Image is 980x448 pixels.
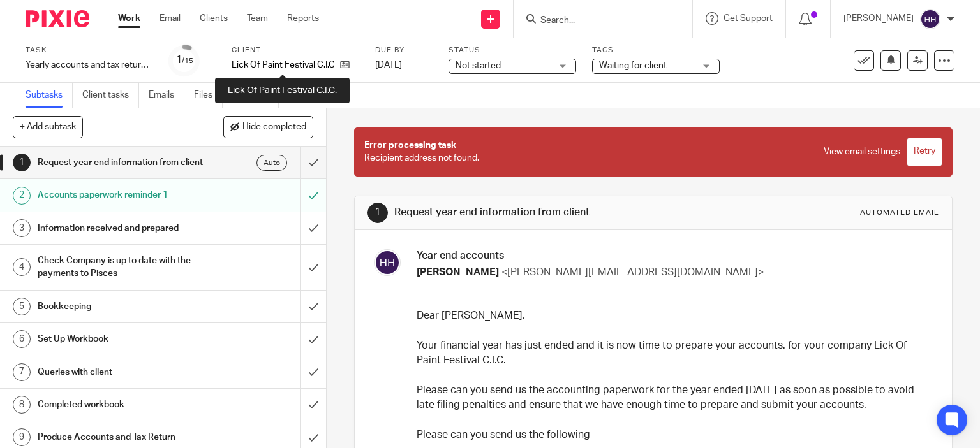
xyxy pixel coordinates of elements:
[417,338,930,368] p: Your financial year has just ended and it is now time to prepare your accounts. for your company ...
[26,10,89,27] img: Pixie
[232,59,334,71] p: Lick Of Paint Festival C.I.C.
[118,12,140,25] a: Work
[599,61,667,70] span: Waiting for client
[160,12,181,25] a: Email
[149,83,184,108] a: Emails
[38,395,204,414] h1: Completed workbook
[26,59,153,71] div: Yearly accounts and tax return - Automatic - December 2023
[38,363,204,382] h1: Queries with client
[13,187,31,205] div: 2
[417,383,930,413] p: Please can you send us the accounting paperwork for the year ended [DATE] as soon as possible to ...
[26,59,153,71] div: Yearly accounts and tax return - Automatic - [DATE]
[364,141,456,150] span: Error processing task
[13,116,83,138] button: + Add subtask
[194,83,223,108] a: Files
[288,83,338,108] a: Audit logs
[232,83,279,108] a: Notes (0)
[182,57,193,64] small: /15
[364,139,812,165] p: Recipient address not found.
[724,14,773,23] span: Get Support
[417,428,930,442] p: Please can you send us the following
[38,219,204,238] h1: Information received and prepared
[232,45,359,55] label: Client
[13,428,31,446] div: 9
[176,53,193,68] div: 1
[223,116,313,138] button: Hide completed
[394,206,680,219] h1: Request year end information from client
[247,12,268,25] a: Team
[38,329,204,349] h1: Set Up Workbook
[38,428,204,447] h1: Produce Accounts and Tax Return
[38,153,204,172] h1: Request year end information from client
[375,45,433,55] label: Due by
[38,297,204,316] h1: Bookkeeping
[374,249,401,276] img: svg%3E
[860,208,939,218] div: Automated email
[843,12,914,25] p: [PERSON_NAME]
[13,363,31,381] div: 7
[242,122,306,133] span: Hide completed
[82,83,139,108] a: Client tasks
[13,396,31,414] div: 8
[367,203,388,223] div: 1
[417,267,499,277] span: [PERSON_NAME]
[38,185,204,205] h1: Accounts paperwork reminder 1
[13,154,31,171] div: 1
[449,45,576,55] label: Status
[375,61,402,69] span: [DATE]
[592,45,720,55] label: Tags
[26,45,153,55] label: Task
[417,308,930,323] p: Dear [PERSON_NAME],
[907,138,942,166] input: Retry
[456,61,501,70] span: Not started
[287,12,319,25] a: Reports
[417,249,930,263] h3: Year end accounts
[501,267,764,277] span: <[PERSON_NAME][EMAIL_ADDRESS][DOMAIN_NAME]>
[200,12,228,25] a: Clients
[920,9,940,29] img: svg%3E
[38,251,204,284] h1: Check Company is up to date with the payments to Pisces
[13,330,31,348] div: 6
[539,15,654,27] input: Search
[13,258,31,276] div: 4
[13,219,31,237] div: 3
[256,155,287,171] div: Auto
[824,145,900,158] a: View email settings
[13,298,31,315] div: 5
[26,83,73,108] a: Subtasks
